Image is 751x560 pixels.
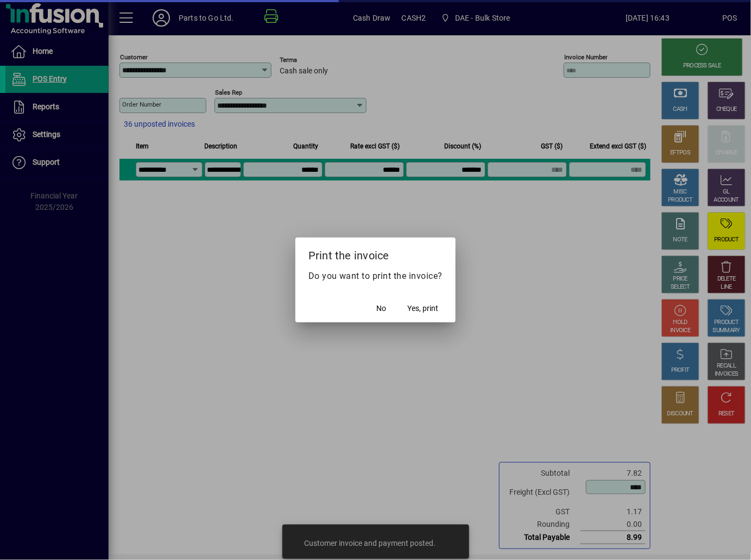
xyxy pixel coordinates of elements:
[364,298,399,318] button: No
[376,303,386,314] span: No
[308,270,443,283] p: Do you want to print the invoice?
[403,298,443,318] button: Yes, print
[295,238,456,269] h2: Print the invoice
[407,303,438,314] span: Yes, print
